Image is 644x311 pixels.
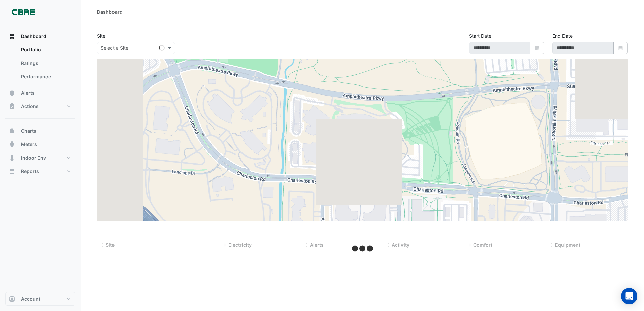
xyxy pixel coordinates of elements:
[469,32,491,39] label: Start Date
[9,141,15,148] app-icon: Meters
[9,33,15,40] app-icon: Dashboard
[5,86,75,100] button: Alerts
[9,103,15,110] app-icon: Actions
[21,33,46,40] span: Dashboard
[473,242,492,248] span: Comfort
[15,57,75,70] a: Ratings
[555,242,580,248] span: Equipment
[310,242,324,248] span: Alerts
[5,100,75,113] button: Actions
[9,168,15,175] app-icon: Reports
[21,103,39,110] span: Actions
[97,32,105,39] label: Site
[621,288,637,304] div: Open Intercom Messenger
[8,5,38,19] img: Company Logo
[15,70,75,83] a: Performance
[5,292,75,306] button: Account
[5,124,75,138] button: Charts
[21,154,46,161] span: Indoor Env
[106,242,115,248] span: Site
[9,154,15,161] app-icon: Indoor Env
[5,138,75,151] button: Meters
[392,242,409,248] span: Activity
[97,8,123,15] div: Dashboard
[5,165,75,178] button: Reports
[5,30,75,43] button: Dashboard
[5,43,75,86] div: Dashboard
[5,151,75,165] button: Indoor Env
[9,90,15,96] app-icon: Alerts
[552,32,573,39] label: End Date
[21,128,36,134] span: Charts
[21,168,39,175] span: Reports
[15,43,75,57] a: Portfolio
[21,296,40,302] span: Account
[9,128,15,134] app-icon: Charts
[228,242,252,248] span: Electricity
[21,90,35,96] span: Alerts
[21,141,37,148] span: Meters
